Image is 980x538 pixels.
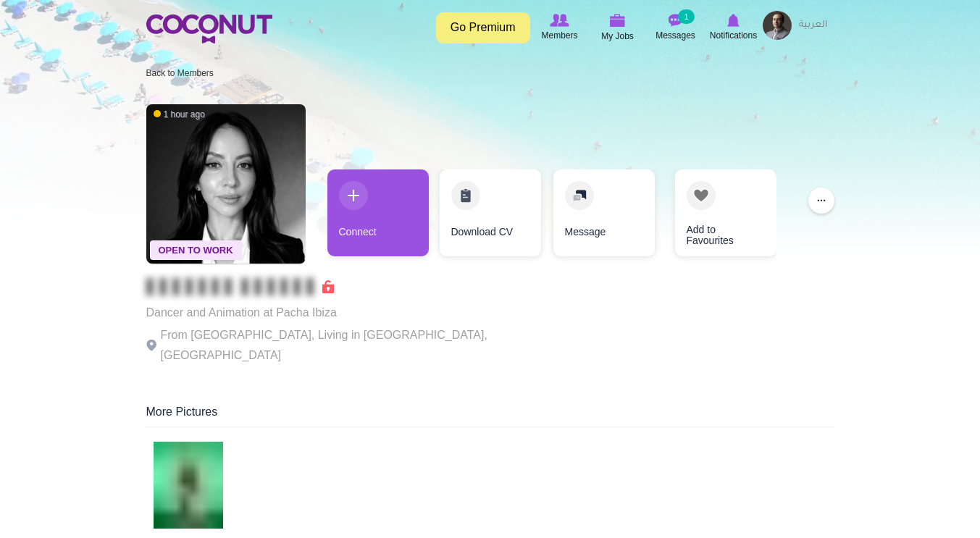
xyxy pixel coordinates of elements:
div: More Pictures [146,404,834,427]
small: 1 [678,9,694,24]
a: Back to Members [146,68,214,78]
a: Connect [327,169,429,256]
span: Open To Work [150,240,242,260]
img: Messages [669,14,683,27]
span: Messages [656,28,695,43]
a: Download CV [440,169,541,256]
button: ... [808,188,834,214]
img: Home [146,14,272,43]
a: Message [553,169,655,256]
span: Members [541,28,577,43]
div: 4 / 4 [664,169,766,264]
p: From [GEOGRAPHIC_DATA], Living in [GEOGRAPHIC_DATA], [GEOGRAPHIC_DATA] [146,325,545,366]
a: My Jobs My Jobs [589,11,647,45]
img: Notifications [727,14,740,27]
img: Browse Members [550,14,569,27]
a: Notifications Notifications [705,11,763,44]
div: 3 / 4 [552,169,653,264]
div: 2 / 4 [440,169,541,264]
p: Dancer and Animation at Pacha Ibiza [146,303,545,323]
img: My Jobs [610,14,626,27]
a: Add to Favourites [675,169,776,256]
span: Connect to Unlock the Profile [146,279,334,294]
a: Messages Messages 1 [647,11,705,44]
a: العربية [792,11,834,40]
a: Browse Members Members [531,11,589,44]
span: My Jobs [601,29,634,43]
a: Go Premium [436,12,530,43]
span: 1 hour ago [154,109,205,121]
span: Notifications [710,28,757,43]
div: 1 / 4 [327,169,429,264]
